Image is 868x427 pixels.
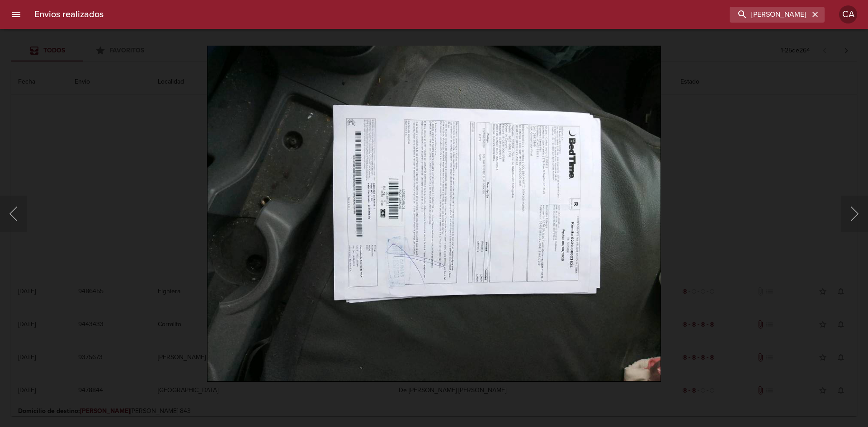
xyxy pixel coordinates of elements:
button: menu [5,4,27,25]
div: Abrir información de usuario [839,5,857,23]
img: Image [207,45,661,382]
div: CA [839,5,857,23]
h6: Envios realizados [34,7,104,22]
input: buscar [730,7,809,23]
button: Siguiente [841,196,868,232]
